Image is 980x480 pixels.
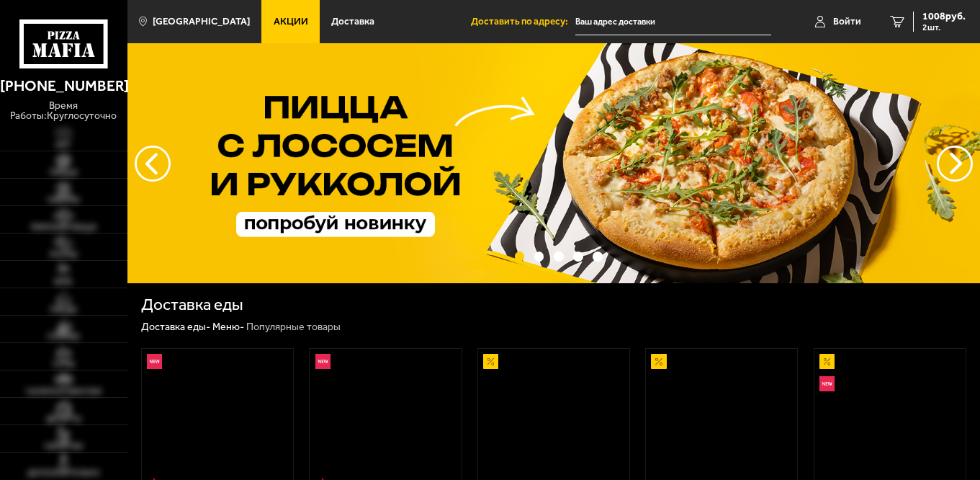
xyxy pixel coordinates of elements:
img: Акционный [651,354,666,369]
button: точки переключения [593,252,603,262]
input: Ваш адрес доставки [575,9,771,35]
button: точки переключения [573,252,583,262]
span: 2 шт. [922,23,966,32]
button: точки переключения [554,252,564,262]
a: Доставка еды- [141,321,210,333]
button: предыдущий [937,146,973,182]
img: Новинка [315,354,331,369]
span: [GEOGRAPHIC_DATA] [153,17,250,27]
span: Войти [833,17,861,27]
a: Меню- [212,321,244,333]
div: Популярные товары [246,321,341,334]
span: 1008 руб. [922,12,966,22]
img: Новинка [819,376,835,391]
img: Акционный [819,354,835,369]
h1: Доставка еды [141,297,243,314]
span: Акции [274,17,308,27]
span: Доставка [331,17,374,27]
img: Новинка [147,354,162,369]
button: точки переключения [534,252,544,262]
span: Доставить по адресу: [471,17,575,27]
img: Акционный [483,354,498,369]
button: следующий [135,146,171,182]
button: точки переключения [515,252,525,262]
